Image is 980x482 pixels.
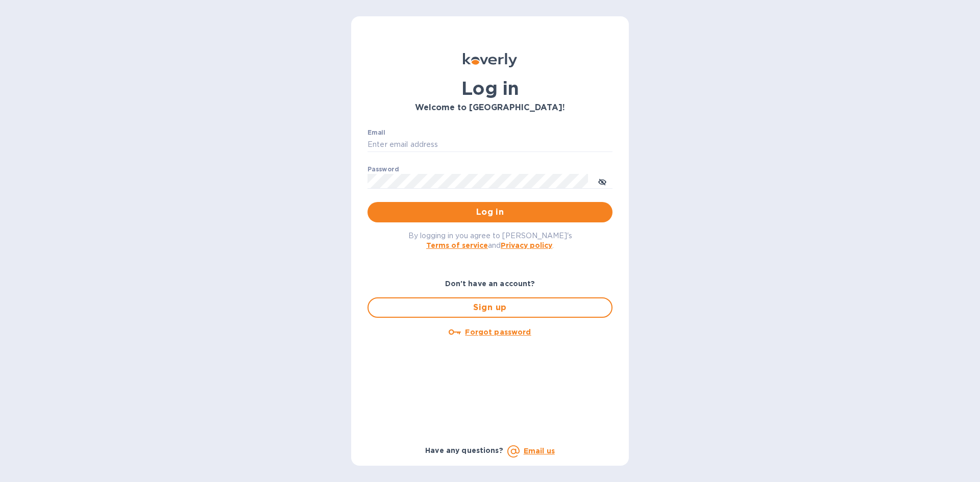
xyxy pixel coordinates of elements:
[367,202,612,222] button: Log in
[377,301,603,314] span: Sign up
[501,241,552,249] a: Privacy policy
[592,171,612,191] button: toggle password visibility
[465,328,531,336] u: Forgot password
[463,53,517,67] img: Koverly
[367,78,612,99] h1: Log in
[367,103,612,113] h3: Welcome to [GEOGRAPHIC_DATA]!
[367,297,612,318] button: Sign up
[367,166,399,172] label: Password
[367,137,612,153] input: Enter email address
[408,232,572,249] span: By logging in you agree to [PERSON_NAME]'s and .
[425,446,503,454] b: Have any questions?
[376,206,604,218] span: Log in
[445,280,535,288] b: Don't have an account?
[524,447,555,455] a: Email us
[426,241,488,249] a: Terms of service
[367,130,385,136] label: Email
